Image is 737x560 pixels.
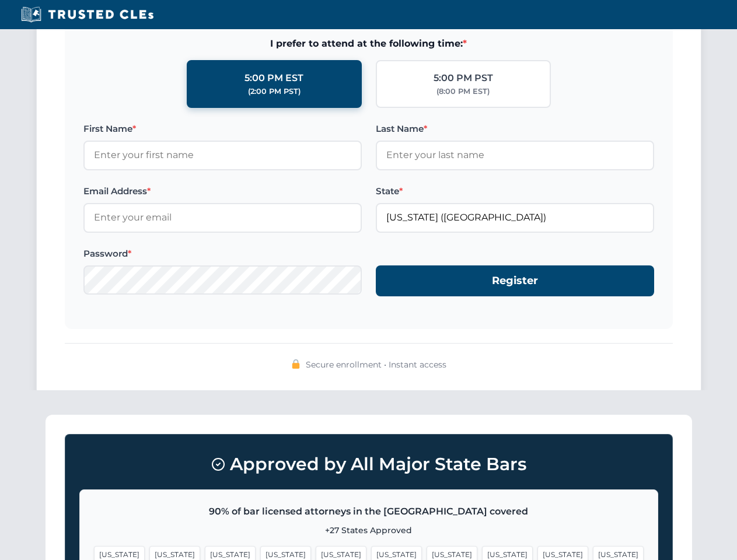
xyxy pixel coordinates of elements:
[18,6,157,23] img: Trusted CLEs
[94,504,644,519] p: 90% of bar licensed attorneys in the [GEOGRAPHIC_DATA] covered
[83,184,362,198] label: Email Address
[376,184,654,198] label: State
[83,122,362,136] label: First Name
[306,358,446,371] span: Secure enrollment • Instant access
[291,359,301,369] img: 🔒
[436,86,490,97] div: (8:00 PM EST)
[94,524,644,537] p: +27 States Approved
[376,141,654,170] input: Enter your last name
[79,449,658,480] h3: Approved by All Major State Bars
[244,71,303,86] div: 5:00 PM EST
[248,86,301,97] div: (2:00 PM PST)
[83,36,654,51] span: I prefer to attend at the following time:
[83,247,362,261] label: Password
[83,141,362,170] input: Enter your first name
[376,203,654,232] input: Florida (FL)
[376,122,654,136] label: Last Name
[376,265,654,296] button: Register
[83,203,362,232] input: Enter your email
[434,71,493,86] div: 5:00 PM PST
